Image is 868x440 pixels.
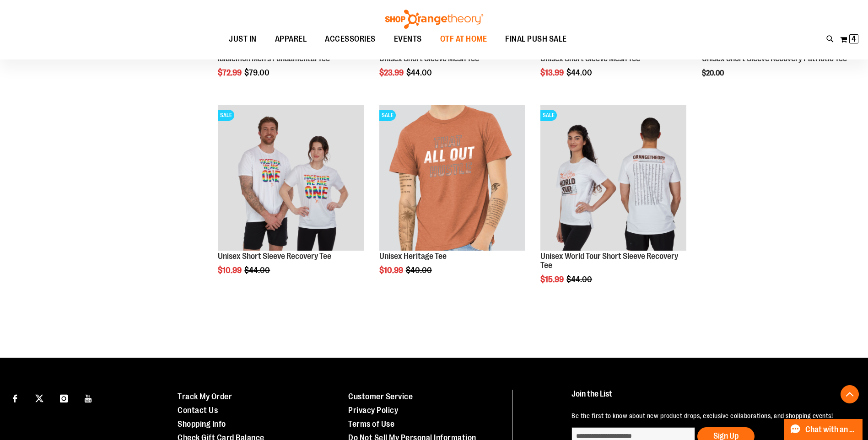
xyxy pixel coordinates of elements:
a: Visit our Facebook page [7,390,23,406]
span: $44.00 [566,275,593,284]
span: $79.00 [244,68,271,77]
img: Twitter [35,394,43,402]
div: product [375,101,529,298]
a: Unisex World Tour Short Sleeve Recovery Tee [540,252,678,270]
p: Be the first to know about new product drops, exclusive collaborations, and shopping events! [571,411,847,420]
img: Product image for Unisex Short Sleeve Recovery Tee [218,105,363,251]
a: Unisex Heritage Tee [379,252,447,261]
span: $10.99 [218,266,243,275]
span: APPAREL [275,29,307,49]
a: Product image for Unisex World Tour Short Sleeve Recovery TeeSALE [540,105,686,252]
span: OTF AT HOME [440,29,487,49]
a: Shopping Info [178,419,226,429]
a: Visit our X page [32,390,48,406]
span: $44.00 [406,68,433,77]
span: $13.99 [540,68,565,77]
a: Unisex Short Sleeve Recovery Tee [218,252,331,261]
a: Customer Service [348,392,413,401]
span: Chat with an Expert [805,425,857,434]
a: Visit our Instagram page [56,390,72,406]
img: Product image for Unisex World Tour Short Sleeve Recovery Tee [540,105,686,251]
a: OTF AT HOME [431,29,496,50]
span: FINAL PUSH SALE [505,29,567,49]
span: EVENTS [394,29,422,49]
span: $23.99 [379,68,405,77]
span: SALE [540,110,557,121]
a: JUST IN [220,29,266,50]
span: SALE [379,110,396,121]
span: $10.99 [379,266,404,275]
span: JUST IN [229,29,257,49]
button: Chat with an Expert [784,419,863,440]
div: product [536,101,690,307]
a: Visit our Youtube page [81,390,97,406]
span: SALE [218,110,234,121]
span: $15.99 [540,275,565,284]
button: Back To Top [841,385,859,403]
a: Product image for Unisex Heritage TeeSALE [379,105,525,252]
a: FINAL PUSH SALE [496,29,576,50]
span: 4 [852,34,856,43]
a: Privacy Policy [348,406,398,415]
a: Terms of Use [348,419,394,429]
a: ACCESSORIES [316,29,385,50]
a: Contact Us [178,406,218,415]
img: Shop Orangetheory [384,10,485,29]
span: $20.00 [702,69,725,77]
span: ACCESSORIES [325,29,376,49]
a: EVENTS [385,29,431,50]
span: $44.00 [244,266,271,275]
span: $44.00 [566,68,593,77]
a: APPAREL [266,29,316,49]
h4: Join the List [571,390,847,407]
img: Product image for Unisex Heritage Tee [379,105,525,251]
span: $40.00 [406,266,433,275]
a: Track My Order [178,392,232,401]
a: Product image for Unisex Short Sleeve Recovery TeeSALE [218,105,363,252]
span: $72.99 [218,68,243,77]
div: product [213,101,368,298]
